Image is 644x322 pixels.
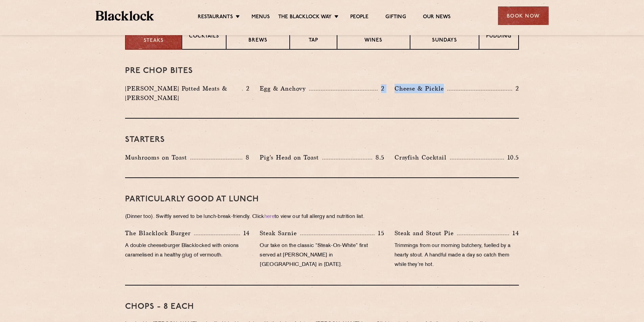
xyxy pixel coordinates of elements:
h3: PARTICULARLY GOOD AT LUNCH [125,195,519,204]
p: Our favourite wines [344,29,403,45]
div: Book Now [498,6,549,25]
a: Gifting [385,14,406,21]
p: 14 [240,229,250,238]
a: Restaurants [198,14,233,21]
p: 8.5 [372,153,384,162]
p: Blacklock Brews [233,29,283,45]
a: Our News [423,14,451,21]
p: 2 [512,84,519,93]
h3: Starters [125,135,519,144]
a: The Blacklock Way [278,14,332,21]
a: Menus [252,14,270,21]
p: Wine on Tap [297,29,330,45]
p: 10.5 [504,153,519,162]
p: Egg & Anchovy [260,84,309,93]
p: Trimmings from our morning butchery, fuelled by a hearty stout. A handful made a day so catch the... [395,241,519,270]
p: Pudding [486,33,511,41]
p: Our take on the classic “Steak-On-White” first served at [PERSON_NAME] in [GEOGRAPHIC_DATA] in [D... [260,241,384,270]
p: Steak and Stout Pie [395,228,457,238]
p: [PERSON_NAME] Potted Meats & [PERSON_NAME] [125,84,242,103]
p: Pig's Head on Toast [260,153,322,162]
p: Steak Sarnie [260,228,300,238]
p: 2 [243,84,249,93]
p: Mushrooms on Toast [125,153,190,162]
h3: Chops - 8 each [125,302,519,311]
a: People [350,14,368,21]
p: The Blacklock Burger [125,228,194,238]
p: Crayfish Cocktail [395,153,450,162]
p: Cheese & Pickle [395,84,447,93]
h3: Pre Chop Bites [125,67,519,75]
p: (Dinner too). Swiftly served to be lunch-break-friendly. Click to view our full allergy and nutri... [125,212,519,222]
p: 15 [375,229,384,238]
a: here [264,214,275,219]
p: Cocktails [189,33,219,41]
img: BL_Textured_Logo-footer-cropped.svg [96,11,154,21]
p: 14 [509,229,519,238]
p: Chops & Steaks [133,29,175,45]
p: 2 [378,84,384,93]
p: Blacklock Sundays [417,29,472,45]
p: 8 [242,153,249,162]
p: A double cheeseburger Blacklocked with onions caramelised in a healthy glug of vermouth. [125,241,249,260]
